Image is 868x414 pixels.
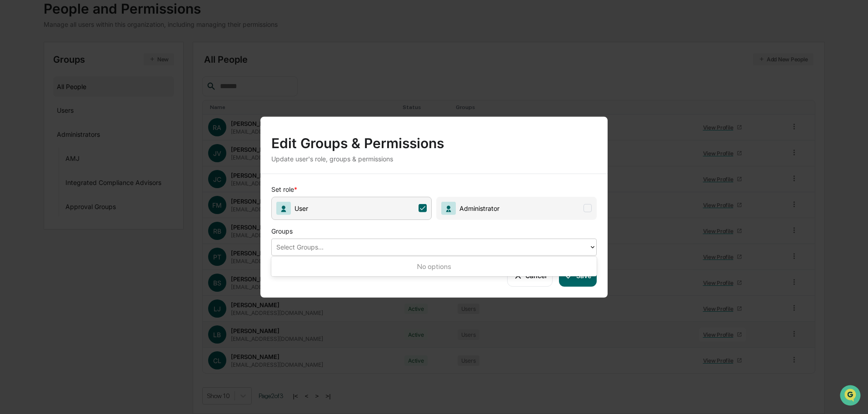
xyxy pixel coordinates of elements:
[271,219,562,238] div: Groups
[271,259,597,274] div: No options
[271,185,294,196] span: Set role
[5,111,62,127] a: 🖐️Preclearance
[276,201,291,214] img: User Icon
[271,127,597,151] div: Edit Groups & Permissions
[9,115,16,123] div: 🖐️
[155,72,165,83] button: Start new chat
[62,111,116,127] a: 🗄️Attestations
[271,155,597,162] div: Update user's role, groups & permissions
[441,201,456,214] img: Administrator Icon
[9,133,16,140] div: 🔎
[456,204,499,212] span: Administrator
[18,115,59,124] span: Preclearance
[839,384,863,409] iframe: Open customer support
[5,128,61,145] a: 🔎Data Lookup
[31,79,115,86] div: We're available if you need us!
[18,132,57,141] span: Data Lookup
[64,154,110,161] a: Powered byPylon
[291,204,308,212] span: User
[31,70,149,79] div: Start new chat
[75,115,113,124] span: Attestations
[9,70,25,86] img: 1746055101610-c473b297-6a78-478c-a979-82029cc54cd1
[66,115,73,123] div: 🗄️
[90,154,110,161] span: Pylon
[9,19,165,34] p: How can we help?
